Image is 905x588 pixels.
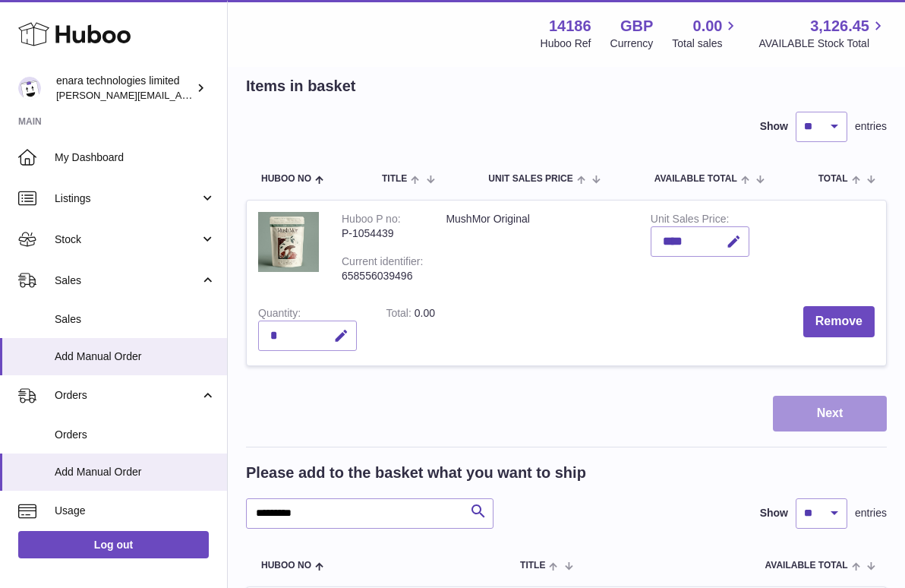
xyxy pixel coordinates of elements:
[760,119,788,134] label: Show
[758,16,887,51] a: 3,126.45 AVAILABLE Stock Total
[261,174,311,184] span: Huboo no
[765,561,848,571] span: AVAILABLE Total
[18,531,209,558] a: Log out
[386,307,414,323] label: Total
[415,307,435,319] span: 0.00
[258,307,301,323] label: Quantity
[758,36,887,51] span: AVAILABLE Stock Total
[342,269,423,283] div: 658556039496
[488,174,572,184] span: Unit Sales Price
[246,76,356,96] h2: Items in basket
[654,174,737,184] span: AVAILABLE Total
[261,561,311,571] span: Huboo no
[773,396,887,432] button: Next
[56,89,304,101] span: [PERSON_NAME][EMAIL_ADDRESS][DOMAIN_NAME]
[810,16,869,36] span: 3,126.45
[18,77,41,100] img: Dee@enara.co
[342,213,401,229] div: Huboo P no
[818,174,848,184] span: Total
[342,226,423,241] div: P-1054439
[610,36,654,51] div: Currency
[541,36,591,51] div: Huboo Ref
[693,16,723,36] span: 0.00
[55,504,216,518] span: Usage
[855,506,887,520] span: entries
[803,306,875,337] button: Remove
[55,312,216,327] span: Sales
[549,16,591,36] strong: 14186
[434,201,639,295] td: MushMor Original
[55,349,216,364] span: Add Manual Order
[520,561,545,571] span: Title
[246,463,586,483] h2: Please add to the basket what you want to ship
[672,36,739,51] span: Total sales
[55,428,216,442] span: Orders
[620,16,653,36] strong: GBP
[651,213,729,229] label: Unit Sales Price
[56,74,193,103] div: enara technologies limited
[55,465,216,479] span: Add Manual Order
[258,212,319,273] img: MushMor Original
[342,255,423,271] div: Current identifier
[55,232,200,247] span: Stock
[855,119,887,134] span: entries
[382,174,407,184] span: Title
[760,506,788,520] label: Show
[672,16,739,51] a: 0.00 Total sales
[55,191,200,206] span: Listings
[55,388,200,403] span: Orders
[55,273,200,288] span: Sales
[55,150,216,165] span: My Dashboard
